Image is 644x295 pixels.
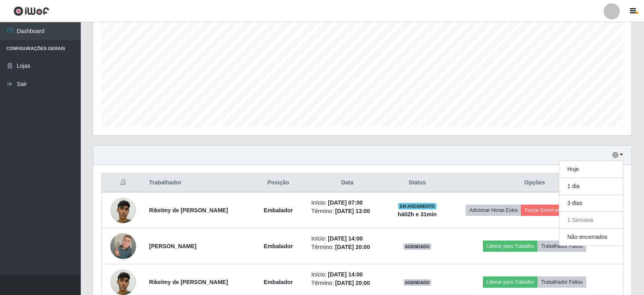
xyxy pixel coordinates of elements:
[311,234,383,243] li: Início:
[521,205,575,216] button: Forçar Encerramento
[388,174,446,192] th: Status
[311,199,383,207] li: Início:
[328,271,363,278] time: [DATE] 14:00
[264,207,293,213] strong: Embalador
[446,174,623,192] th: Opções
[311,243,383,251] li: Término:
[483,276,537,288] button: Liberar para Trabalho
[559,161,623,178] button: Hoje
[328,199,363,206] time: [DATE] 07:00
[398,211,437,218] strong: há 02 h e 31 min
[110,193,136,227] img: 1752535876066.jpeg
[264,279,293,285] strong: Embalador
[335,244,370,250] time: [DATE] 20:00
[264,243,293,249] strong: Embalador
[311,270,383,279] li: Início:
[250,174,306,192] th: Posição
[306,174,388,192] th: Data
[149,279,228,285] strong: Rikelmy de [PERSON_NAME]
[335,208,370,214] time: [DATE] 13:00
[403,243,432,250] span: AGENDADO
[559,178,623,195] button: 1 dia
[398,203,436,209] span: EM ANDAMENTO
[559,229,623,245] button: Não encerrados
[311,279,383,287] li: Término:
[110,223,136,269] img: 1752573650429.jpeg
[466,205,521,216] button: Adicionar Horas Extra
[144,174,250,192] th: Trabalhador
[13,6,49,16] img: CoreUI Logo
[537,276,586,288] button: Trabalhador Faltou
[559,212,623,229] button: 1 Semana
[311,207,383,215] li: Término:
[403,279,432,286] span: AGENDADO
[149,243,196,249] strong: [PERSON_NAME]
[483,241,537,252] button: Liberar para Trabalho
[559,195,623,212] button: 3 dias
[335,280,370,286] time: [DATE] 20:00
[537,241,586,252] button: Trabalhador Faltou
[149,207,228,213] strong: Rikelmy de [PERSON_NAME]
[328,235,363,242] time: [DATE] 14:00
